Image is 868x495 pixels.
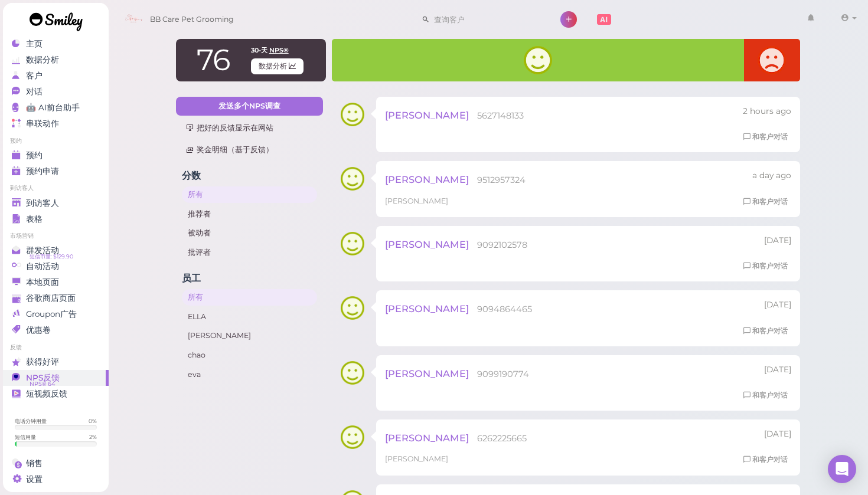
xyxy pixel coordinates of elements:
[26,71,43,81] span: 客户
[15,417,47,425] div: 电话分钟用量
[3,163,109,179] a: 预约申请
[385,368,469,379] span: [PERSON_NAME]
[385,238,469,250] span: [PERSON_NAME]
[182,366,317,383] a: eva
[3,354,109,370] a: 获得好评
[26,198,59,208] span: 到访客人
[385,432,469,444] span: [PERSON_NAME]
[3,258,109,274] a: 自动活动
[26,87,43,97] span: 对话
[3,195,109,211] a: 到访客人
[764,364,791,376] div: 10/03 03:12pm
[182,170,317,181] h4: 分数
[764,299,791,311] div: 10/04 04:38pm
[186,123,313,133] div: 把好的反馈显示在网站
[3,232,109,240] li: 市场营销
[740,196,791,208] a: 和客户对话
[3,306,109,322] a: Groupon广告
[3,242,109,258] a: 群发活动 短信币量: $129.90
[3,322,109,338] a: 优惠卷
[743,106,791,117] div: 10/11 01:26pm
[3,147,109,163] a: 预约
[26,309,77,319] span: Groupon广告
[3,68,109,84] a: 客户
[26,119,59,129] span: 串联动作
[15,433,36,441] div: 短信用量
[30,252,73,261] span: 短信币量: $129.90
[26,214,43,224] span: 表格
[740,389,791,402] a: 和客户对话
[477,433,527,444] span: 6262225665
[3,343,109,352] li: 反馈
[26,357,59,367] span: 获得好评
[26,293,76,303] span: 谷歌商店页面
[764,235,791,247] div: 10/05 08:03am
[26,373,60,383] span: NPS反馈
[3,274,109,290] a: 本地页面
[26,150,43,160] span: 预约
[764,428,791,440] div: 10/02 01:37pm
[26,39,43,49] span: 主页
[430,10,544,29] input: 查询客户
[26,474,43,484] span: 设置
[740,325,791,337] a: 和客户对话
[269,46,289,54] span: NPS®
[26,166,59,176] span: 预约申请
[3,184,109,192] li: 到访客人
[182,309,317,325] a: ELLA
[26,261,59,271] span: 自动活动
[186,145,313,155] div: 奖金明细（基于反馈）
[251,58,304,74] span: 数据分析
[477,304,532,314] span: 9094864465
[30,379,55,389] span: NPS® 64
[3,211,109,227] a: 表格
[26,103,80,113] span: 🤖 AI前台助手
[182,206,317,222] a: 推荐者
[182,186,317,203] a: 所有
[182,347,317,363] a: chao
[385,303,469,314] span: [PERSON_NAME]
[828,455,856,483] div: Open Intercom Messenger
[197,42,230,78] span: 76
[26,245,59,255] span: 群发活动
[3,52,109,68] a: 数据分析
[3,290,109,306] a: 谷歌商店页面
[89,433,97,441] div: 2 %
[176,119,323,137] a: 把好的反馈显示在网站
[3,455,109,471] a: 销售
[26,277,59,287] span: 本地页面
[477,369,529,379] span: 9099190774
[150,3,234,36] span: BB Care Pet Grooming
[3,100,109,116] a: 🤖 AI前台助手
[385,196,448,205] span: [PERSON_NAME]
[477,240,527,250] span: 9092102578
[182,244,317,261] a: 批评者
[385,454,448,463] span: [PERSON_NAME]
[26,55,59,65] span: 数据分析
[3,370,109,386] a: NPS反馈 NPS® 64
[3,84,109,100] a: 对话
[89,417,97,425] div: 0 %
[3,471,109,487] a: 设置
[176,97,323,116] a: 发送多个NPS调查
[477,110,524,121] span: 5627148133
[182,289,317,306] a: 所有
[3,386,109,402] a: 短视频反馈
[385,109,469,121] span: [PERSON_NAME]
[740,131,791,143] a: 和客户对话
[3,116,109,132] a: 串联动作
[740,260,791,273] a: 和客户对话
[182,273,317,284] h4: 员工
[26,458,43,468] span: 销售
[385,173,469,185] span: [PERSON_NAME]
[26,389,67,399] span: 短视频反馈
[251,46,267,54] span: 30-天
[3,36,109,52] a: 主页
[3,137,109,145] li: 预约
[752,170,791,182] div: 10/10 04:08pm
[740,454,791,466] a: 和客户对话
[182,225,317,241] a: 被动者
[26,325,51,335] span: 优惠卷
[182,327,317,344] a: [PERSON_NAME]
[176,140,323,159] a: 奖金明细（基于反馈）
